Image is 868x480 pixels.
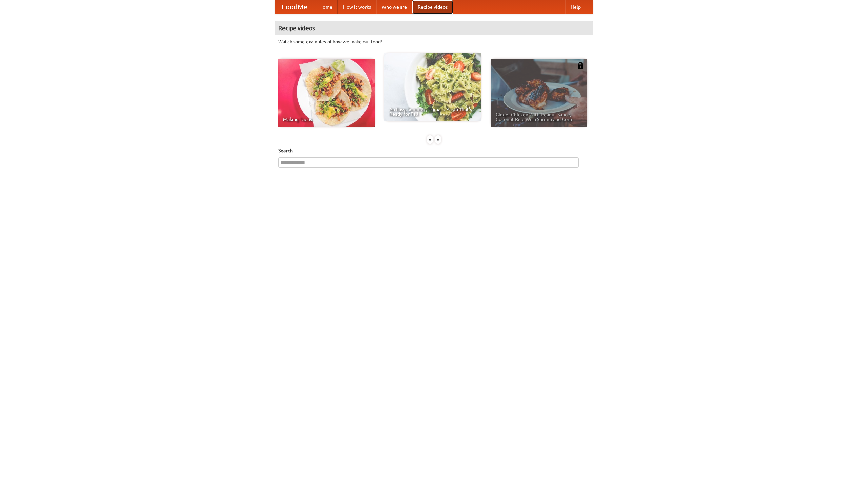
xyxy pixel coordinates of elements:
span: An Easy, Summery Tomato Pasta That's Ready for Fall [389,107,476,116]
a: Who we are [376,0,412,14]
a: An Easy, Summery Tomato Pasta That's Ready for Fall [384,53,481,121]
span: Making Tacos [283,117,370,122]
div: « [427,135,433,144]
a: Help [565,0,586,14]
div: » [435,135,441,144]
a: How it works [338,0,376,14]
h5: Search [278,147,590,154]
a: FoodMe [275,0,314,14]
img: 483408.png [577,62,584,69]
a: Home [314,0,338,14]
a: Recipe videos [412,0,453,14]
a: Making Tacos [278,59,375,127]
h4: Recipe videos [275,21,593,35]
p: Watch some examples of how we make our food! [278,38,590,45]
